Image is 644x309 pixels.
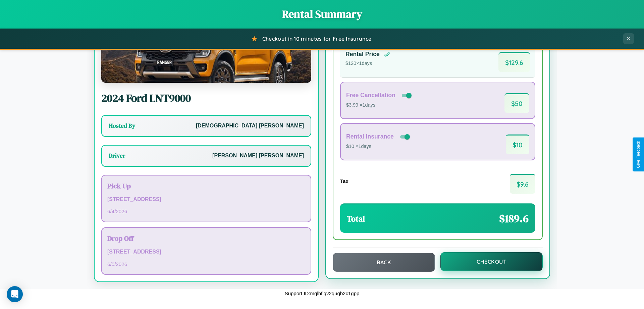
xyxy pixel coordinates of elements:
[346,101,413,110] p: $3.99 × 1 days
[346,92,395,99] h4: Free Cancellation
[212,151,304,161] p: [PERSON_NAME] [PERSON_NAME]
[262,35,371,42] span: Checkout in 10 minutes for Free Insurance
[345,59,390,68] p: $ 120 × 1 days
[504,93,529,113] span: $ 50
[347,213,365,224] h3: Total
[107,181,305,191] h3: Pick Up
[109,152,125,160] h3: Driver
[107,195,305,204] p: [STREET_ADDRESS]
[440,252,543,271] button: Checkout
[499,211,529,226] span: $ 189.6
[109,122,135,130] h3: Hosted By
[346,142,411,151] p: $10 × 1 days
[345,51,380,58] h4: Rental Price
[101,91,311,106] h2: 2024 Ford LNT9000
[498,52,530,72] span: $ 129.6
[333,253,435,272] button: Back
[7,286,23,302] div: Open Intercom Messenger
[7,7,637,22] h1: Rental Summary
[340,178,348,184] h4: Tax
[636,141,641,168] div: Give Feedback
[285,289,360,298] p: Support ID: mglbfiqv2quqb2c1gpp
[510,174,535,194] span: $ 9.6
[107,207,305,216] p: 6 / 4 / 2026
[107,247,305,257] p: [STREET_ADDRESS]
[196,121,304,131] p: [DEMOGRAPHIC_DATA] [PERSON_NAME]
[506,134,529,154] span: $ 10
[107,260,305,269] p: 6 / 5 / 2026
[346,133,394,140] h4: Rental Insurance
[107,233,305,243] h3: Drop Off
